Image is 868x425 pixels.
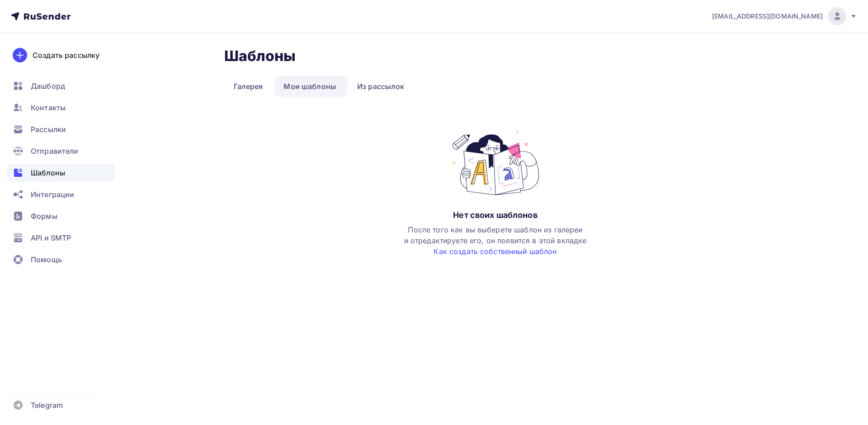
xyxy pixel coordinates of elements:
a: Мои шаблоны [274,76,346,97]
span: Помощь [31,254,62,265]
a: Отправители [7,142,115,160]
span: Рассылки [31,124,66,135]
a: [EMAIL_ADDRESS][DOMAIN_NAME] [712,7,857,25]
a: Дашборд [7,77,115,95]
span: Интеграции [31,189,74,200]
span: Дашборд [31,80,65,91]
span: После того как вы выберете шаблон из галереи и отредактируете его, он появится в этой вкладке [404,225,587,256]
a: Рассылки [7,120,115,138]
span: Контакты [31,102,66,113]
a: Шаблоны [7,164,115,182]
span: API и SMTP [31,232,71,243]
span: Telegram [31,400,63,411]
div: Создать рассылку [33,50,99,61]
span: Отправители [31,146,79,156]
span: Шаблоны [31,167,65,178]
a: Формы [7,207,115,225]
a: Из рассылок [348,76,414,97]
h2: Шаблоны [224,47,296,65]
a: Как создать собственный шаблон [434,247,557,256]
span: [EMAIL_ADDRESS][DOMAIN_NAME] [712,12,823,21]
span: Формы [31,211,57,222]
a: Контакты [7,99,115,117]
a: Галерея [224,76,273,97]
div: Нет своих шаблонов [453,210,538,221]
